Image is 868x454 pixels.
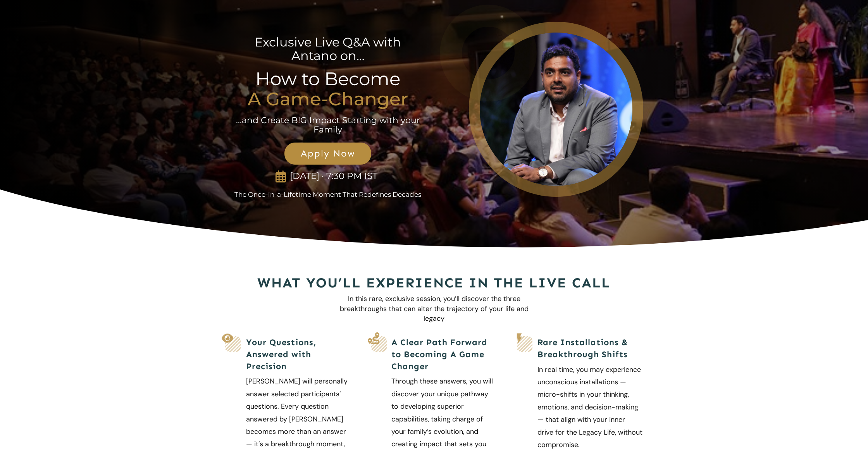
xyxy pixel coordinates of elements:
span: Apply Now [293,148,363,159]
p: In this rare, exclusive session, you’ll discover the three breakthroughs that can alter the traje... [338,294,530,323]
h2: What You’ll Experience in the Live Call [225,273,643,294]
span: How to Become [255,68,400,90]
p: [DATE] · 7:30 PM IST [286,171,381,182]
h5: A Clear Path Forward to Becoming A Game Changer [391,337,496,372]
h5: Rare Installations & Breakthrough Shifts [537,337,642,361]
strong: A Game-Changer [248,88,408,110]
p: The Once-in-a-Lifetime Moment That Redefines Decades [225,191,431,198]
p: ...and Create B!G Impact Starting with your Family [235,116,421,134]
h5: Your Questions, Answered with Precision [246,337,351,372]
a: Apply Now [284,143,371,165]
span: Exclusive Live Q&A with Antano on... [255,34,401,63]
